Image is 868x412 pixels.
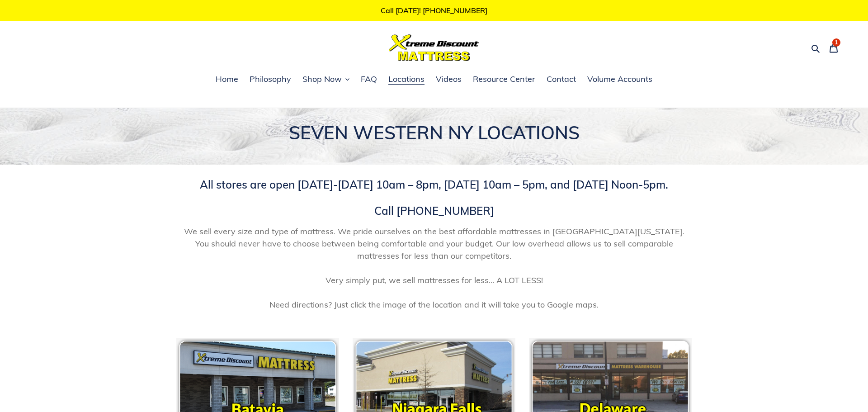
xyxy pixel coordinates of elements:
[298,73,354,86] button: Shop Now
[200,178,668,218] span: All stores are open [DATE]-[DATE] 10am – 8pm, [DATE] 10am – 5pm, and [DATE] Noon-5pm. Call [PHONE...
[302,74,342,85] span: Shop Now
[547,74,576,85] span: Contact
[388,74,425,85] span: Locations
[211,73,243,86] a: Home
[835,40,838,45] span: 1
[583,73,657,86] a: Volume Accounts
[250,74,291,85] span: Philosophy
[824,37,843,58] a: 1
[542,73,580,86] a: Contact
[176,225,692,311] span: We sell every size and type of mattress. We pride ourselves on the best affordable mattresses in ...
[245,73,296,86] a: Philosophy
[289,121,580,144] span: SEVEN WESTERN NY LOCATIONS
[436,74,462,85] span: Videos
[361,74,377,85] span: FAQ
[473,74,535,85] span: Resource Center
[468,73,540,86] a: Resource Center
[216,74,238,85] span: Home
[587,74,652,85] span: Volume Accounts
[389,34,479,61] img: Xtreme Discount Mattress
[356,73,382,86] a: FAQ
[431,73,466,86] a: Videos
[384,73,429,86] a: Locations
